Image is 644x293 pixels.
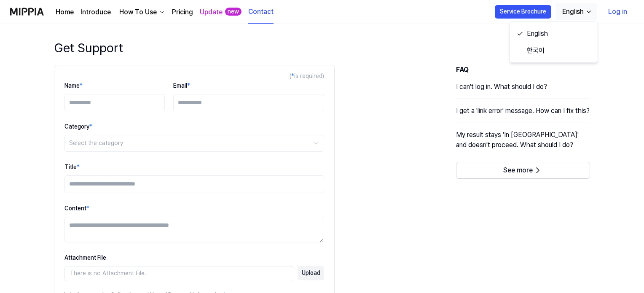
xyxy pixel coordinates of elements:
label: Content [64,205,89,212]
div: English [561,7,585,17]
label: Category [64,123,92,130]
a: Home [56,7,74,17]
a: Introduce [80,7,111,17]
label: Name [64,82,83,89]
a: Contact [248,0,274,24]
a: Pricing [172,7,193,17]
a: English [513,25,594,42]
button: Upload [298,266,324,280]
button: English [555,3,597,20]
a: 한국어 [513,42,594,59]
label: Email [173,82,190,89]
button: See more [456,162,590,179]
a: See more [456,166,590,174]
label: Title [64,164,80,170]
div: ( is required) [64,72,324,81]
button: Service Brochure [495,5,551,19]
a: My result stays 'In [GEOGRAPHIC_DATA]' and doesn't proceed. What should I do? [456,130,590,157]
div: new [225,8,241,16]
h1: Get Support [54,39,123,56]
a: I get a 'link error' message. How can I fix this? [456,106,590,123]
h3: FAQ [456,65,590,75]
a: I can't log in. What should I do? [456,82,590,99]
div: There is no Attachment File. [64,266,294,281]
label: Attachment File [64,254,106,261]
div: How To Use [118,7,158,17]
a: Update [200,7,223,17]
span: See more [503,166,533,175]
button: How To Use [118,7,165,17]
